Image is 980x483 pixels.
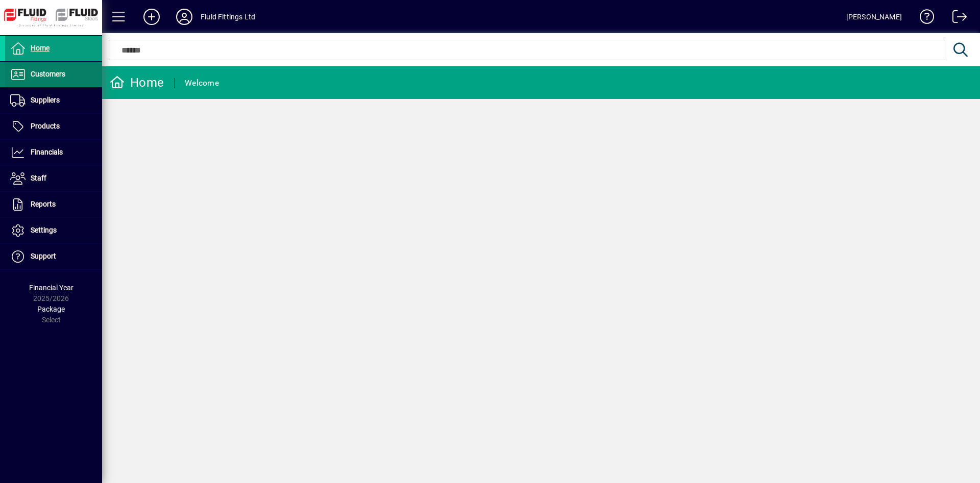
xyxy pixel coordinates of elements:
[5,218,102,243] a: Settings
[31,70,65,78] span: Customers
[846,9,902,25] div: [PERSON_NAME]
[5,166,102,191] a: Staff
[5,114,102,139] a: Products
[5,88,102,113] a: Suppliers
[110,74,164,91] div: Home
[185,75,219,91] div: Welcome
[945,2,967,35] a: Logout
[168,8,201,26] button: Profile
[29,284,73,292] span: Financial Year
[31,122,60,130] span: Products
[31,226,57,234] span: Settings
[31,174,46,182] span: Staff
[31,200,56,208] span: Reports
[201,9,255,25] div: Fluid Fittings Ltd
[31,44,50,52] span: Home
[135,8,168,26] button: Add
[5,140,102,165] a: Financials
[31,252,56,260] span: Support
[31,96,60,104] span: Suppliers
[5,62,102,87] a: Customers
[31,148,63,156] span: Financials
[5,192,102,217] a: Reports
[912,2,935,35] a: Knowledge Base
[5,244,102,269] a: Support
[37,305,65,313] span: Package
